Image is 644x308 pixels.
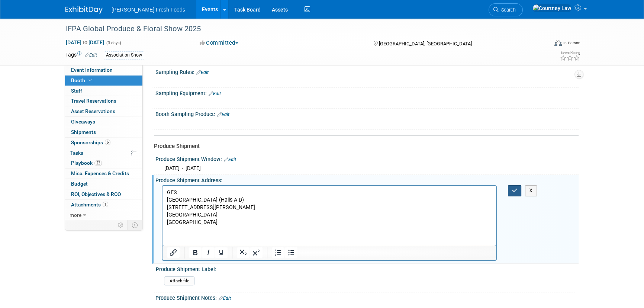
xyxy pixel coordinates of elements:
[250,247,263,258] button: Superscript
[65,158,142,168] a: Playbook22
[65,148,142,158] a: Tasks
[65,106,142,116] a: Asset Reservations
[532,4,571,12] img: Courtney Law
[71,67,113,73] span: Event Information
[65,210,142,220] a: more
[88,78,92,82] i: Booth reservation complete
[71,129,96,135] span: Shipments
[189,247,202,258] button: Bold
[71,108,115,114] span: Asset Reservations
[85,52,97,58] a: Edit
[65,127,142,137] a: Shipments
[65,6,103,14] img: ExhibitDay
[70,212,81,218] span: more
[217,112,229,117] a: Edit
[71,170,129,176] span: Misc. Expenses & Credits
[65,65,142,75] a: Event Information
[65,86,142,96] a: Staff
[71,119,95,125] span: Giveaways
[196,70,209,75] a: Edit
[563,40,580,46] div: In-Person
[71,181,88,187] span: Budget
[71,77,94,83] span: Booth
[285,247,297,258] button: Bullet list
[104,51,144,59] div: Association Show
[65,189,142,199] a: ROI, Objectives & ROO
[504,39,580,50] div: Event Format
[499,7,516,13] span: Search
[379,41,471,46] span: [GEOGRAPHIC_DATA], [GEOGRAPHIC_DATA]
[65,51,97,60] td: Tags
[219,296,231,301] a: Edit
[65,179,142,189] a: Budget
[154,142,573,150] div: Produce Shipment
[202,247,215,258] button: Italic
[224,157,236,162] a: Edit
[65,117,142,127] a: Giveaways
[70,150,83,156] span: Tasks
[155,67,579,76] div: Sampling Rules:
[155,109,579,118] div: Booth Sampling Product:
[489,3,523,16] a: Search
[155,154,579,163] div: Produce Shipment Window:
[106,41,121,45] span: (3 days)
[71,160,102,166] span: Playbook
[525,185,537,196] button: X
[237,247,249,258] button: Subscript
[103,202,108,207] span: 1
[128,220,143,230] td: Toggle Event Tabs
[65,200,142,210] a: Attachments1
[215,247,228,258] button: Underline
[560,51,580,55] div: Event Rating
[155,175,579,184] div: Produce Shipment Address:
[94,160,102,166] span: 22
[81,39,88,45] span: to
[65,96,142,106] a: Travel Reservations
[156,264,575,273] div: Produce Shipment Label:
[155,292,579,302] div: Produce Shipment Notes:
[155,88,579,97] div: Sampling Equipment:
[115,220,128,230] td: Personalize Event Tab Strip
[71,139,110,145] span: Sponsorships
[65,169,142,179] a: Misc. Expenses & Credits
[71,202,108,208] span: Attachments
[71,191,121,197] span: ROI, Objectives & ROO
[65,39,104,46] span: [DATE] [DATE]
[65,76,142,86] a: Booth
[164,165,201,171] span: [DATE] - [DATE]
[112,7,185,13] span: [PERSON_NAME] Fresh Foods
[71,98,116,104] span: Travel Reservations
[65,138,142,148] a: Sponsorships6
[197,39,241,47] button: Committed
[167,247,180,258] button: Insert/edit link
[71,88,82,94] span: Staff
[63,22,537,36] div: IFPA Global Produce & Floral Show 2025
[162,186,496,245] iframe: Rich Text Area
[554,40,562,46] img: Format-Inperson.png
[272,247,284,258] button: Numbered list
[105,139,110,145] span: 6
[209,91,221,96] a: Edit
